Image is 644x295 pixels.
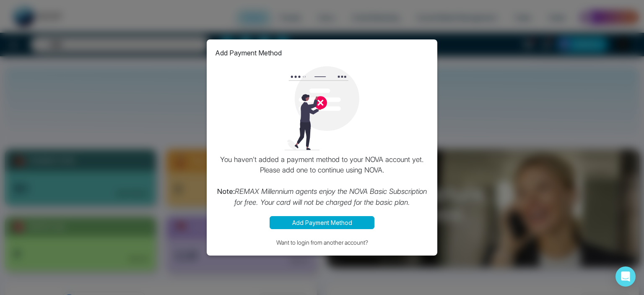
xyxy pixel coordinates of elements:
[217,187,235,196] strong: Note:
[280,66,364,150] img: loading
[215,154,429,208] p: You haven't added a payment method to your NOVA account yet. Please add one to continue using NOVA.
[270,216,374,229] button: Add Payment Method
[215,48,282,58] p: Add Payment Method
[215,238,429,247] button: Want to login from another account?
[234,187,427,206] i: REMAX Millennium agents enjoy the NOVA Basic Subscription for free. Your card will not be charged...
[615,266,636,287] div: Open Intercom Messenger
